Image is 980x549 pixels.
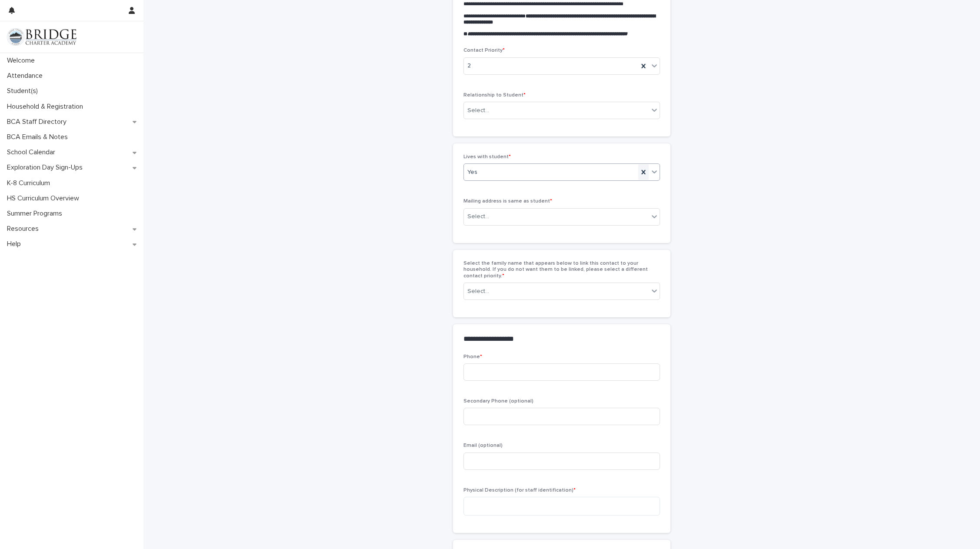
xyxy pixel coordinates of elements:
p: Household & Registration [3,103,90,111]
p: School Calendar [3,148,62,156]
span: Email (optional) [463,443,503,448]
p: Summer Programs [3,210,69,218]
span: Phone [463,354,482,359]
p: Resources [3,225,46,233]
span: 2 [467,61,471,70]
span: Lives with student [463,154,511,160]
div: Select... [467,212,489,221]
p: BCA Emails & Notes [3,133,75,141]
p: HS Curriculum Overview [3,194,86,203]
p: Help [3,240,28,248]
span: Select the family name that appears below to link this contact to your household. If you do not w... [463,261,648,279]
span: Contact Priority [463,48,505,53]
span: Relationship to Student [463,93,526,98]
span: Yes [467,168,477,177]
span: Physical Description (for staff identification) [463,488,576,493]
span: Secondary Phone (optional) [463,399,533,404]
div: Select... [467,287,489,296]
p: BCA Staff Directory [3,118,73,126]
img: V1C1m3IdTEidaUdm9Hs0 [7,28,77,46]
p: K-8 Curriculum [3,179,57,187]
p: Exploration Day Sign-Ups [3,163,90,172]
p: Welcome [3,57,42,65]
span: Mailing address is same as student [463,199,552,204]
p: Attendance [3,72,50,80]
p: Student(s) [3,87,45,95]
div: Select... [467,106,489,115]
